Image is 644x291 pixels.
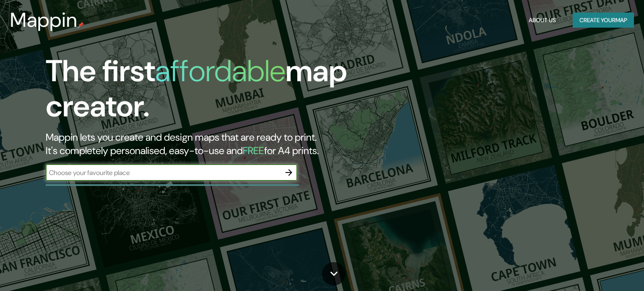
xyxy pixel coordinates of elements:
h3: Mappin [10,8,78,32]
h1: affordable [155,52,286,90]
img: mappin-pin [78,22,84,28]
iframe: Help widget launcher [569,258,635,282]
button: Create yourmap [573,13,634,28]
button: About Us [525,13,559,28]
h2: Mappin lets you create and design maps that are ready to print. It's completely personalised, eas... [46,131,368,157]
input: Choose your favourite place [46,168,280,178]
h1: The first map creator. [46,54,368,131]
h5: FREE [243,144,264,157]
